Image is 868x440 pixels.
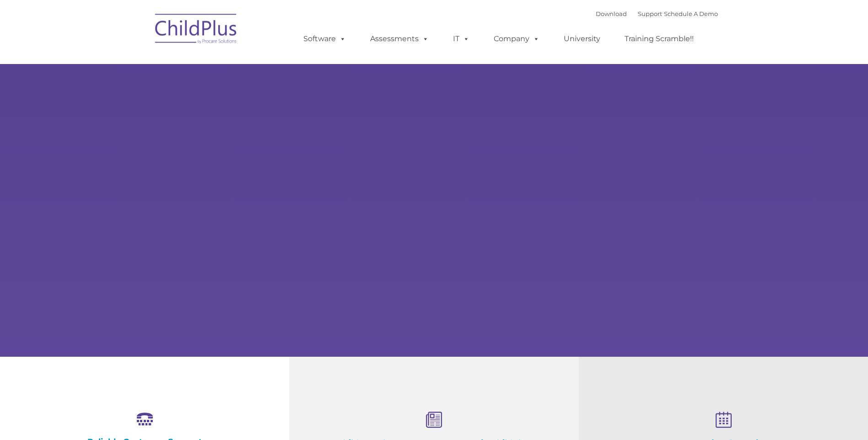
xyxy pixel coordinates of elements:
[151,7,242,53] img: ChildPlus by Procare Solutions
[664,10,718,17] a: Schedule A Demo
[294,30,355,48] a: Software
[444,30,479,48] a: IT
[638,10,662,17] a: Support
[596,10,627,17] a: Download
[361,30,438,48] a: Assessments
[596,10,718,17] font: |
[615,30,703,48] a: Training Scramble!!
[485,30,549,48] a: Company
[555,30,609,48] a: University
